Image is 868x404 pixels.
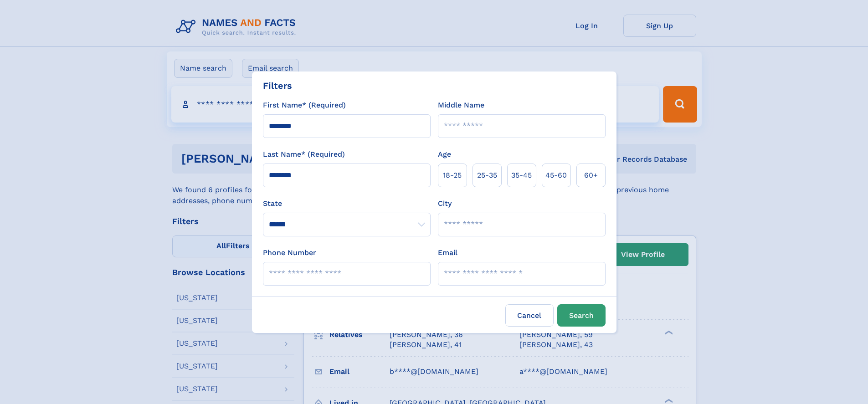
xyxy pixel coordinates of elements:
[263,198,431,209] label: State
[438,198,452,209] label: City
[584,170,598,181] span: 60+
[438,247,457,258] label: Email
[263,247,316,258] label: Phone Number
[263,79,292,92] div: Filters
[557,304,606,327] button: Search
[263,100,346,111] label: First Name* (Required)
[505,304,554,327] label: Cancel
[438,149,451,160] label: Age
[477,170,497,181] span: 25‑35
[511,170,532,181] span: 35‑45
[438,100,484,111] label: Middle Name
[263,149,345,160] label: Last Name* (Required)
[545,170,567,181] span: 45‑60
[443,170,462,181] span: 18‑25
